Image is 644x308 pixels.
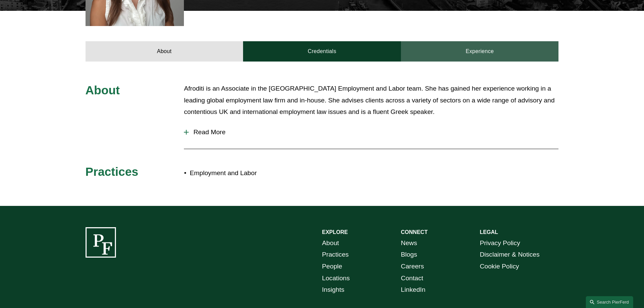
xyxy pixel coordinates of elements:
button: Read More [184,123,558,141]
a: LinkedIn [401,284,426,296]
a: People [322,261,342,273]
a: Cookie Policy [480,261,519,273]
span: Read More [189,128,558,136]
strong: EXPLORE [322,229,348,235]
a: News [401,237,417,249]
a: Credentials [243,41,401,62]
strong: LEGAL [480,229,498,235]
a: Experience [401,41,559,62]
a: About [322,237,339,249]
span: Practices [86,165,139,178]
span: About [86,84,120,97]
a: Locations [322,273,350,284]
a: Disclaimer & Notices [480,249,540,261]
a: Contact [401,273,423,284]
a: About [86,41,243,62]
a: Search this site [586,296,633,308]
strong: CONNECT [401,229,428,235]
p: Employment and Labor [190,167,322,179]
a: Careers [401,261,424,273]
a: Privacy Policy [480,237,520,249]
p: Afroditi is an Associate in the [GEOGRAPHIC_DATA] Employment and Labor team. She has gained her e... [184,83,558,118]
a: Insights [322,284,344,296]
a: Blogs [401,249,417,261]
a: Practices [322,249,349,261]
